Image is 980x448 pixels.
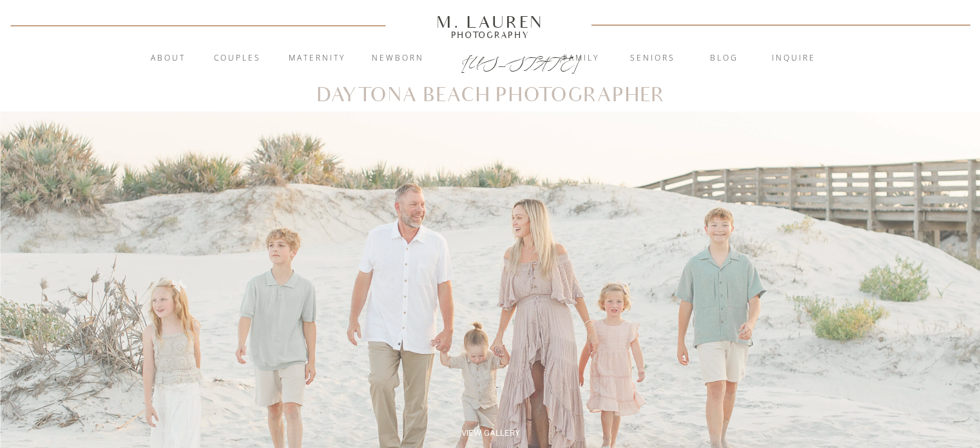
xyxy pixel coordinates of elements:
[759,52,829,65] a: inquire
[461,53,520,68] a: [US_STATE]
[398,15,582,29] a: M. Lauren
[203,52,273,65] a: Couples
[689,52,759,65] a: blog
[431,32,550,38] a: Photography
[282,52,352,65] a: Maternity
[363,52,433,65] a: Newborn
[144,52,193,65] a: About
[546,52,616,65] a: Family
[315,86,666,105] h1: Daytona Beach Photographer
[447,427,535,439] a: View Gallery
[618,52,687,65] a: Seniors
